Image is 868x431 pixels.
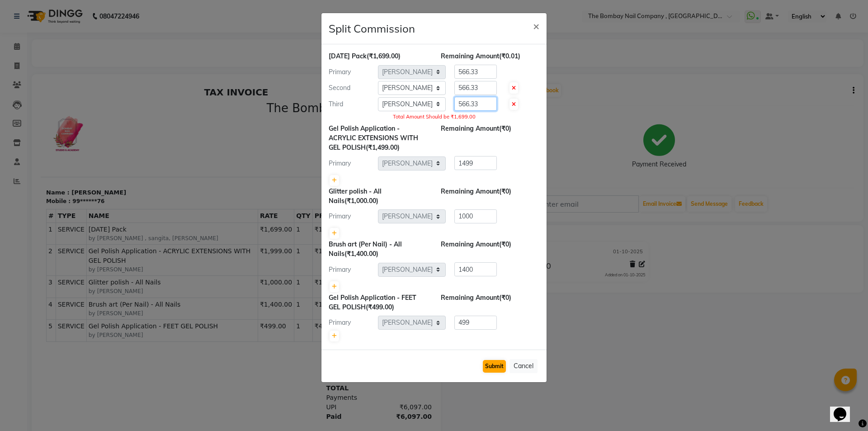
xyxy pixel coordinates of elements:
[6,237,15,258] td: 5
[15,237,46,258] td: SERVICE
[280,272,335,281] div: DISCOUNT
[322,83,378,93] div: Second
[48,163,215,182] span: Gel Polish Application - ACRYLIC EXTENSIONS WITH GEL POLISH
[349,126,385,139] th: AMOUNT
[254,126,272,139] th: QTY
[367,52,401,60] span: (₹1,699.00)
[526,13,547,38] button: Close
[509,359,538,373] button: Cancel
[48,194,215,204] span: Glitter polish - All Nails
[441,187,499,195] span: Remaining Amount
[5,114,30,122] div: Mobile :
[280,281,335,291] div: NET
[329,52,367,60] span: [DATE] Pack
[499,294,511,302] span: (₹0)
[335,272,391,281] div: ₹500.00
[349,139,385,161] td: ₹1,699.00
[329,20,415,37] h4: Split Commission
[335,329,391,338] div: ₹6,097.00
[272,126,308,139] th: PRICE
[308,193,349,214] td: ₹0.00
[349,161,385,193] td: ₹1,499.00
[335,291,391,310] div: ₹6,097.00
[335,281,391,291] div: ₹6,097.00
[280,262,335,272] div: SUBTOTAL
[499,124,511,133] span: (₹0)
[272,139,308,161] td: ₹1,699.00
[15,126,46,139] th: TYPE
[15,214,46,236] td: SERVICE
[322,212,378,221] div: Primary
[441,52,499,60] span: Remaining Amount
[217,214,253,236] td: ₹1,400.00
[254,237,272,258] td: 1
[15,139,46,161] td: SERVICE
[217,193,253,214] td: ₹1,000.00
[5,105,190,114] p: Name : [PERSON_NAME]
[322,318,378,327] div: Primary
[201,45,386,55] p: Contact : [PHONE_NUMBER]
[335,262,391,272] div: ₹6,597.00
[329,124,418,152] span: Gel Polish Application - ACRYLIC EXTENSIONS WITH GEL POLISH
[217,161,253,193] td: ₹1,999.00
[285,320,296,327] span: UPI
[329,113,539,121] div: Total Amount Should be ₹1,699.00
[499,187,511,195] span: (₹0)
[217,126,253,139] th: RATE
[280,310,335,319] div: Payments
[366,143,400,152] span: (₹1,499.00)
[349,237,385,258] td: ₹499.00
[48,248,215,256] small: by [PERSON_NAME]
[351,114,386,122] div: 01/10/2025
[6,139,15,161] td: 1
[6,214,15,236] td: 4
[48,204,215,212] small: by [PERSON_NAME]
[366,303,394,311] span: (₹499.00)
[344,250,378,258] span: (₹1,400.00)
[48,142,215,151] span: [DATE] Pack
[499,52,520,60] span: (₹0.01)
[322,159,378,168] div: Primary
[254,161,272,193] td: 1
[272,161,308,193] td: ₹1,999.00
[254,139,272,161] td: 1
[217,139,253,161] td: ₹1,699.00
[322,265,378,275] div: Primary
[201,105,386,114] p: Invoice : V/2025-26/0892
[349,193,385,214] td: ₹1,000.00
[335,319,391,329] div: ₹6,097.00
[280,291,335,310] div: GRAND TOTAL
[6,161,15,193] td: 2
[6,193,15,214] td: 3
[329,187,382,205] span: Glitter polish - All Nails
[322,99,378,109] div: Third
[48,238,215,248] span: Gel Polish Application - FEET GEL POLISH
[308,237,349,258] td: ₹0.00
[272,193,308,214] td: ₹1,000.00
[499,240,511,248] span: (₹0)
[329,294,416,311] span: Gel Polish Application - FEET GEL POLISH
[15,161,46,193] td: SERVICE
[254,193,272,214] td: 1
[329,240,402,258] span: Brush art (Per Nail) - All Nails
[533,19,539,33] span: ×
[344,197,378,205] span: (₹1,000.00)
[201,36,386,45] p: Shop no. [STREET_ADDRESS]
[201,18,386,32] h3: The Bombay Nail Company
[331,114,349,122] div: Date :
[254,214,272,236] td: 1
[48,182,215,190] small: by [PERSON_NAME]
[217,237,253,258] td: ₹499.00
[5,4,386,14] h2: TAX INVOICE
[441,294,499,302] span: Remaining Amount
[483,360,506,373] button: Submit
[48,151,215,159] small: by [PERSON_NAME] , sangita, [PERSON_NAME]
[6,126,15,139] th: #
[308,126,349,139] th: DISCOUNT
[46,126,217,139] th: NAME
[272,214,308,236] td: ₹1,400.00
[441,240,499,248] span: Remaining Amount
[308,161,349,193] td: ₹500.00
[322,67,378,77] div: Primary
[48,226,215,234] small: by [PERSON_NAME]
